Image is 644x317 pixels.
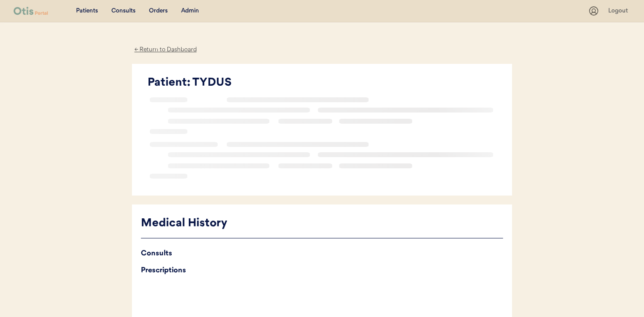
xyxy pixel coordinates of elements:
div: Logout [608,7,631,16]
div: Admin [181,7,199,16]
div: Consults [141,247,503,260]
div: Medical History [141,215,503,232]
div: Orders [149,7,168,16]
div: Consults [111,7,136,16]
div: Patients [76,7,98,16]
div: Patient: TYDUS [148,75,503,92]
div: ← Return to Dashboard [132,45,199,55]
div: Prescriptions [141,264,503,277]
